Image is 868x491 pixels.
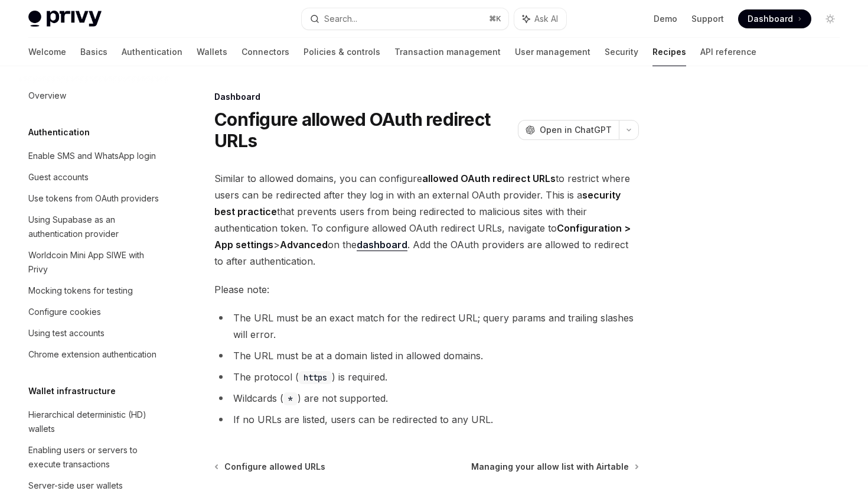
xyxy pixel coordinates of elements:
[19,323,170,344] a: Using test accounts
[748,13,793,25] span: Dashboard
[518,120,619,140] button: Open in ChatGPT
[394,38,501,66] a: Transaction management
[214,170,639,269] span: Similar to allowed domains, you can configure to restrict where users can be redirected after the...
[700,38,756,66] a: API reference
[242,38,289,66] a: Connectors
[19,209,170,245] a: Using Supabase as an authentication provider
[28,443,163,472] div: Enabling users or servers to execute transactions
[357,239,407,251] a: dashboard
[654,13,677,25] a: Demo
[28,11,102,27] img: light logo
[19,188,170,209] a: Use tokens from OAuth providers
[691,13,724,25] a: Support
[28,170,89,184] div: Guest accounts
[214,310,639,343] li: The URL must be an exact match for the redirect URL; query params and trailing slashes will error.
[28,284,133,298] div: Mocking tokens for testing
[28,191,159,206] div: Use tokens from OAuth providers
[28,326,105,340] div: Using test accounts
[28,38,66,66] a: Welcome
[28,347,156,362] div: Chrome extension authentication
[738,9,811,28] a: Dashboard
[471,461,629,473] span: Managing your allow list with Airtable
[28,149,156,163] div: Enable SMS and WhatsApp login
[515,38,590,66] a: User management
[422,173,556,184] strong: allowed OAuth redirect URLs
[197,38,227,66] a: Wallets
[28,305,101,319] div: Configure cookies
[534,13,558,25] span: Ask AI
[28,125,90,139] h5: Authentication
[19,167,170,188] a: Guest accounts
[80,38,107,66] a: Basics
[216,461,325,473] a: Configure allowed URLs
[214,91,639,103] div: Dashboard
[214,347,639,364] li: The URL must be at a domain listed in allowed domains.
[214,369,639,385] li: The protocol ( ) is required.
[28,248,163,277] div: Worldcoin Mini App SIWE with Privy
[224,461,325,473] span: Configure allowed URLs
[19,245,170,280] a: Worldcoin Mini App SIWE with Privy
[324,12,357,26] div: Search...
[652,38,686,66] a: Recipes
[19,344,170,365] a: Chrome extension authentication
[514,8,566,30] button: Ask AI
[821,9,840,28] button: Toggle dark mode
[540,124,612,136] span: Open in ChatGPT
[302,8,508,30] button: Search...⌘K
[299,371,332,384] code: https
[19,404,170,440] a: Hierarchical deterministic (HD) wallets
[19,301,170,323] a: Configure cookies
[214,411,639,428] li: If no URLs are listed, users can be redirected to any URL.
[28,408,163,436] div: Hierarchical deterministic (HD) wallets
[605,38,638,66] a: Security
[28,213,163,241] div: Using Supabase as an authentication provider
[28,384,116,398] h5: Wallet infrastructure
[214,109,513,151] h1: Configure allowed OAuth redirect URLs
[28,89,66,103] div: Overview
[214,281,639,298] span: Please note:
[19,280,170,301] a: Mocking tokens for testing
[214,390,639,407] li: Wildcards ( ) are not supported.
[19,85,170,106] a: Overview
[19,440,170,475] a: Enabling users or servers to execute transactions
[489,14,501,24] span: ⌘ K
[280,239,328,251] strong: Advanced
[19,145,170,167] a: Enable SMS and WhatsApp login
[304,38,380,66] a: Policies & controls
[122,38,182,66] a: Authentication
[471,461,638,473] a: Managing your allow list with Airtable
